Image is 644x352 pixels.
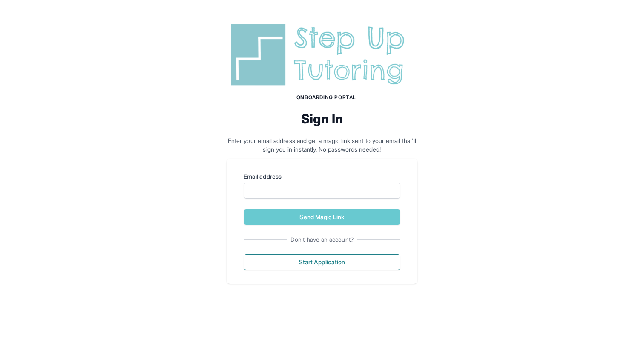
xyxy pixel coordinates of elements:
[287,235,357,244] span: Don't have an account?
[244,172,400,181] label: Email address
[227,20,417,89] img: Step Up Tutoring horizontal logo
[244,209,400,225] button: Send Magic Link
[244,254,400,270] button: Start Application
[227,111,417,126] h2: Sign In
[235,94,417,101] h1: Onboarding Portal
[227,137,417,154] p: Enter your email address and get a magic link sent to your email that'll sign you in instantly. N...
